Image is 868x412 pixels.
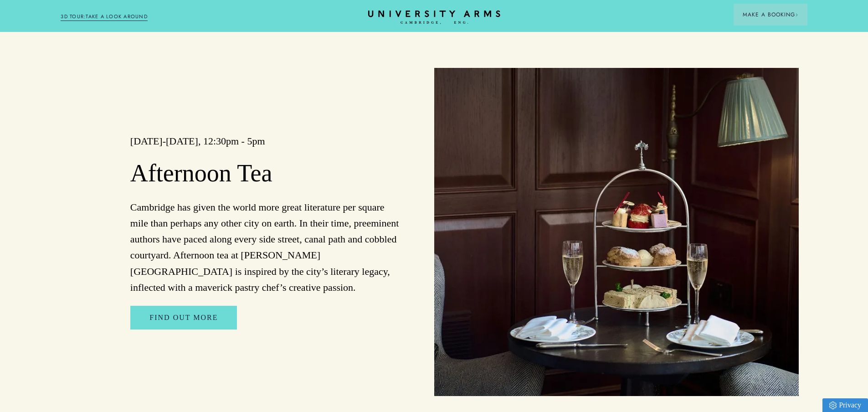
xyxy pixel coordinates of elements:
p: Cambridge has given the world more great literature per square mile than perhaps any other city o... [130,199,403,295]
a: 3D TOUR:TAKE A LOOK AROUND [61,13,148,21]
h3: [DATE]-[DATE], 12:30pm - 5pm [130,134,403,148]
h2: Afternoon Tea [130,159,403,189]
img: Arrow icon [795,13,798,16]
a: Find Out More [130,306,237,330]
a: Privacy [822,398,868,412]
img: image-bb55c6d5985df05f02448bc8011c3291114acdf3-2500x1667-jpg [434,68,799,396]
button: Make a BookingArrow icon [734,4,807,26]
img: Privacy [829,402,837,409]
span: Make a Booking [743,10,798,19]
a: Home [368,10,500,25]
